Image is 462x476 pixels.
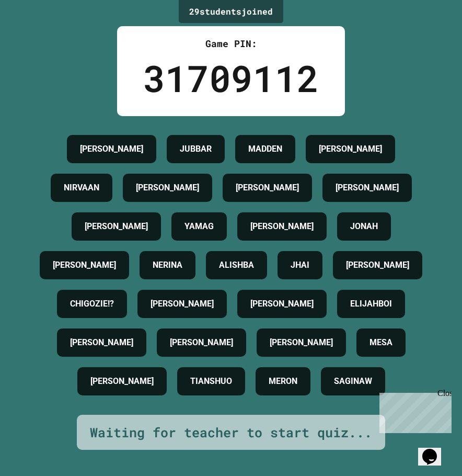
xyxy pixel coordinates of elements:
h4: [PERSON_NAME] [346,259,409,271]
h4: NERINA [153,259,182,271]
h4: YAMAG [184,220,214,233]
iframe: chat widget [375,389,452,433]
iframe: chat widget [418,434,452,466]
h4: [PERSON_NAME] [250,220,314,233]
h4: NIRVAAN [64,182,99,194]
h4: [PERSON_NAME] [53,259,116,271]
h4: [PERSON_NAME] [80,143,143,155]
div: Game PIN: [143,37,319,51]
h4: [PERSON_NAME] [170,336,233,349]
h4: JONAH [350,220,378,233]
h4: MADDEN [248,143,282,155]
h4: [PERSON_NAME] [236,182,299,194]
h4: [PERSON_NAME] [270,336,333,349]
h4: [PERSON_NAME] [250,298,314,310]
h4: TIANSHUO [190,375,232,388]
h4: [PERSON_NAME] [70,336,133,349]
h4: ALISHBA [219,259,254,271]
h4: MERON [269,375,297,388]
h4: JHAI [291,259,309,271]
h4: [PERSON_NAME] [336,182,399,194]
h4: [PERSON_NAME] [90,375,154,388]
h4: MESA [369,336,392,349]
h4: [PERSON_NAME] [136,182,199,194]
h4: [PERSON_NAME] [151,298,214,310]
div: Waiting for teacher to start quiz... [90,423,372,443]
h4: [PERSON_NAME] [319,143,382,155]
div: 31709112 [143,51,319,106]
h4: CHIGOZIE!? [70,298,114,310]
div: Chat with us now!Close [4,4,72,66]
h4: JUBBAR [180,143,212,155]
h4: ELIJAHBOI [350,298,392,310]
h4: [PERSON_NAME] [85,220,148,233]
h4: SAGINAW [334,375,372,388]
